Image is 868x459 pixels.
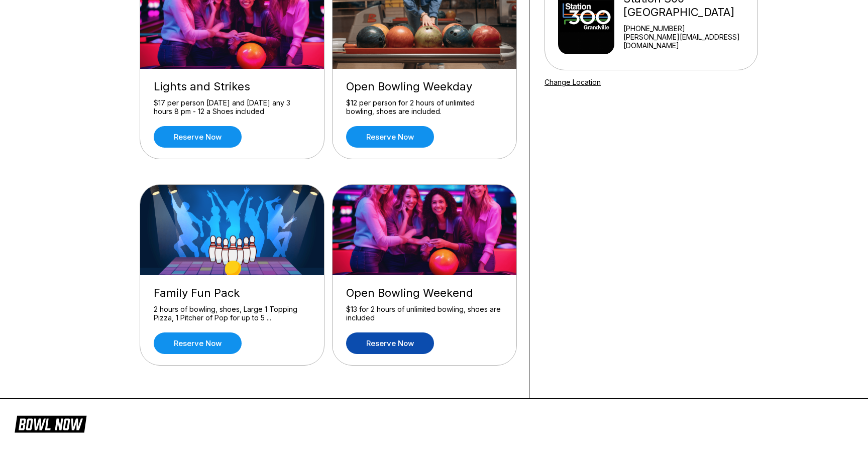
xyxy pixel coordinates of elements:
div: $13 for 2 hours of unlimited bowling, shoes are included [346,305,503,322]
div: 2 hours of bowling, shoes, Large 1 Topping Pizza, 1 Pitcher of Pop for up to 5 ... [154,305,310,322]
img: Family Fun Pack [140,185,325,275]
a: [PERSON_NAME][EMAIL_ADDRESS][DOMAIN_NAME] [623,33,753,50]
div: Lights and Strikes [154,80,310,93]
a: Reserve now [346,126,434,148]
a: Reserve now [154,332,242,354]
div: Family Fun Pack [154,286,310,300]
img: Open Bowling Weekend [333,185,517,275]
a: Change Location [545,78,601,86]
div: [PHONE_NUMBER] [623,24,753,33]
div: Open Bowling Weekday [346,80,503,93]
a: Reserve now [154,126,242,148]
a: Reserve now [346,332,434,354]
div: Open Bowling Weekend [346,286,503,300]
div: $17 per person [DATE] and [DATE] any 3 hours 8 pm - 12 a Shoes included [154,98,310,116]
div: $12 per person for 2 hours of unlimited bowling, shoes are included. [346,98,503,116]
